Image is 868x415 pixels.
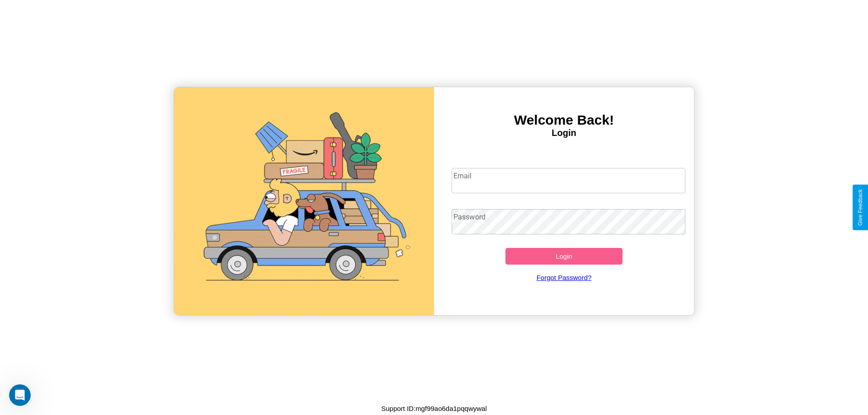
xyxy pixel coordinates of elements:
[381,402,487,415] p: Support ID: mgf99ao6da1pqqwywal
[174,87,434,315] img: gif
[9,384,31,406] iframe: Intercom live chat
[447,265,681,290] a: Forgot Password?
[434,112,694,128] h3: Welcome Back!
[434,128,694,138] h4: Login
[857,189,863,226] div: Give Feedback
[505,248,623,265] button: Login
